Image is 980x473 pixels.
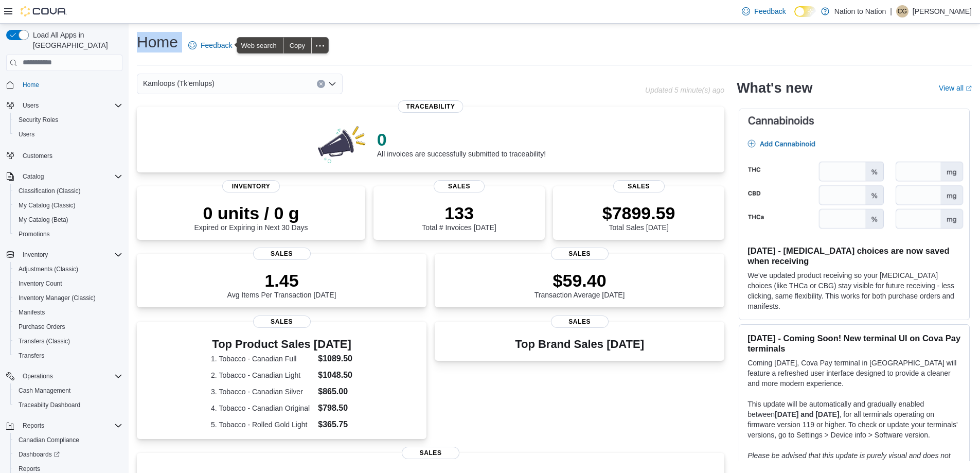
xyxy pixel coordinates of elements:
[222,180,280,192] span: Inventory
[194,203,308,232] div: Expired or Expiring in Next 30 Days
[318,418,352,431] dd: $365.75
[19,450,60,459] span: Dashboards
[19,279,62,288] span: Inventory Count
[14,335,74,347] a: Transfers (Classic)
[23,422,44,430] span: Reports
[10,198,127,213] button: My Catalog (Classic)
[19,170,122,183] span: Catalog
[738,1,790,22] a: Feedback
[398,100,464,113] span: Traceability
[211,370,314,380] dt: 2. Tobacco - Canadian Light
[19,387,70,395] span: Cash Management
[19,230,50,238] span: Promotions
[10,184,127,198] button: Classification (Classic)
[19,323,65,331] span: Purchase Orders
[10,291,127,305] button: Inventory Manager (Classic)
[317,80,325,88] button: Clear input
[318,369,352,381] dd: $1048.50
[14,128,122,141] span: Users
[10,127,127,142] button: Users
[14,321,69,333] a: Purchase Orders
[19,78,122,91] span: Home
[211,419,314,430] dt: 5. Tobacco - Rolled Gold Light
[19,401,80,409] span: Traceabilty Dashboard
[747,246,961,266] h3: [DATE] - [MEDICAL_DATA] choices are now saved when receiving
[939,84,972,92] a: View allExternal link
[14,434,83,446] a: Canadian Compliance
[137,32,178,52] h1: Home
[14,199,122,212] span: My Catalog (Classic)
[898,5,907,17] span: CG
[19,337,70,345] span: Transfers (Classic)
[19,216,68,224] span: My Catalog (Beta)
[19,170,48,183] button: Catalog
[2,169,127,184] button: Catalog
[19,249,122,261] span: Inventory
[227,270,336,291] p: 1.45
[14,263,122,275] span: Adjustments (Classic)
[328,80,336,88] button: Open list of options
[422,203,496,223] p: 133
[23,372,53,380] span: Operations
[10,348,127,363] button: Transfers
[14,114,62,126] a: Security Roles
[10,383,127,398] button: Cash Management
[747,358,961,389] p: Coming [DATE], Cova Pay terminal in [GEOGRAPHIC_DATA] will feature a refreshed user interface des...
[551,316,609,328] span: Sales
[14,399,84,411] a: Traceabilty Dashboard
[14,114,122,126] span: Security Roles
[19,99,122,112] span: Users
[14,306,122,319] span: Manifests
[737,80,812,96] h2: What's new
[14,384,75,397] a: Cash Management
[14,292,100,304] a: Inventory Manager (Classic)
[19,99,43,112] button: Users
[19,294,96,302] span: Inventory Manager (Classic)
[19,130,34,138] span: Users
[211,354,314,364] dt: 1. Tobacco - Canadian Full
[14,335,122,347] span: Transfers (Classic)
[2,418,127,433] button: Reports
[515,338,644,351] h3: Top Brand Sales [DATE]
[19,419,48,432] button: Reports
[14,292,122,304] span: Inventory Manager (Classic)
[19,370,57,382] button: Operations
[14,384,122,397] span: Cash Management
[14,306,49,319] a: Manifests
[754,6,786,16] span: Feedback
[896,5,908,17] div: Cam Gottfriedson
[143,77,215,90] span: Kamloops (Tk'emlups)
[434,180,485,192] span: Sales
[613,180,665,192] span: Sales
[14,199,80,212] a: My Catalog (Classic)
[14,277,122,290] span: Inventory Count
[10,227,127,241] button: Promotions
[14,448,64,461] a: Dashboards
[14,214,122,226] span: My Catalog (Beta)
[10,113,127,127] button: Security Roles
[227,270,336,299] div: Avg Items Per Transaction [DATE]
[14,434,122,446] span: Canadian Compliance
[211,338,352,351] h3: Top Product Sales [DATE]
[14,128,39,141] a: Users
[19,465,40,473] span: Reports
[14,349,122,362] span: Transfers
[402,447,459,459] span: Sales
[253,248,311,260] span: Sales
[14,228,54,240] a: Promotions
[318,402,352,414] dd: $798.50
[23,152,52,160] span: Customers
[794,6,816,17] input: Dark Mode
[14,263,82,275] a: Adjustments (Classic)
[747,451,951,470] em: Please be advised that this update is purely visual and does not impact payment functionality.
[10,398,127,412] button: Traceabilty Dashboard
[534,270,625,299] div: Transaction Average [DATE]
[19,79,43,91] a: Home
[19,116,58,124] span: Security Roles
[19,149,122,162] span: Customers
[19,201,76,209] span: My Catalog (Classic)
[14,277,66,290] a: Inventory Count
[318,353,352,365] dd: $1089.50
[645,86,724,94] p: Updated 5 minute(s) ago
